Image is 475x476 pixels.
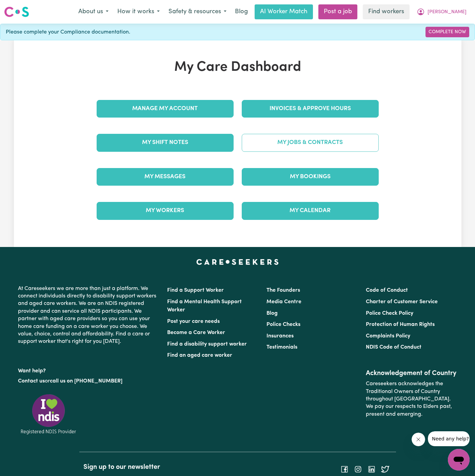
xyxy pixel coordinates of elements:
[412,433,425,446] iframe: Close message
[167,299,242,313] a: Find a Mental Health Support Worker
[242,202,379,220] a: My Calendar
[231,4,252,19] a: Blog
[354,466,362,472] a: Follow Careseekers on Instagram
[83,463,234,471] h2: Sign up to our newsletter
[368,466,376,472] a: Follow Careseekers on LinkedIn
[318,4,357,19] a: Post a job
[242,100,379,118] a: Invoices & Approve Hours
[266,288,300,293] a: The Founders
[196,259,279,265] a: Careseekers home page
[425,27,469,37] a: Complete Now
[266,345,297,350] a: Testimonials
[167,330,225,335] a: Become a Care Worker
[18,375,159,388] p: or
[97,168,234,186] a: My Messages
[363,4,410,19] a: Find workers
[412,5,471,19] button: My Account
[366,311,413,316] a: Police Check Policy
[167,288,224,293] a: Find a Support Worker
[266,322,300,327] a: Police Checks
[4,6,29,18] img: Careseekers logo
[366,288,408,293] a: Code of Conduct
[97,202,234,220] a: My Workers
[6,28,130,36] span: Please complete your Compliance documentation.
[97,100,234,118] a: Manage My Account
[340,466,349,472] a: Follow Careseekers on Facebook
[366,377,457,421] p: Careseekers acknowledges the Traditional Owners of Country throughout [GEOGRAPHIC_DATA]. We pay o...
[93,59,383,76] h1: My Care Dashboard
[164,5,231,19] button: Safety & resources
[366,369,457,377] h2: Acknowledgement of Country
[381,466,389,472] a: Follow Careseekers on Twitter
[167,342,247,347] a: Find a disability support worker
[366,345,421,350] a: NDIS Code of Conduct
[18,282,159,348] p: At Careseekers we are more than just a platform. We connect individuals directly to disability su...
[428,8,467,16] span: [PERSON_NAME]
[18,378,45,384] a: Contact us
[167,319,220,324] a: Post your care needs
[366,322,435,327] a: Protection of Human Rights
[448,449,470,471] iframe: Button to launch messaging window
[113,5,164,19] button: How it works
[242,134,379,151] a: My Jobs & Contracts
[167,353,232,358] a: Find an aged care worker
[366,333,410,339] a: Complaints Policy
[266,333,294,339] a: Insurances
[366,299,438,305] a: Charter of Customer Service
[428,431,470,446] iframe: Message from company
[266,311,278,316] a: Blog
[18,365,159,375] p: Want help?
[242,168,379,186] a: My Bookings
[18,393,79,435] img: Registered NDIS provider
[255,4,313,19] a: AI Worker Match
[97,134,234,151] a: My Shift Notes
[4,4,29,20] a: Careseekers logo
[266,299,301,305] a: Media Centre
[50,378,122,384] a: call us on [PHONE_NUMBER]
[74,5,113,19] button: About us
